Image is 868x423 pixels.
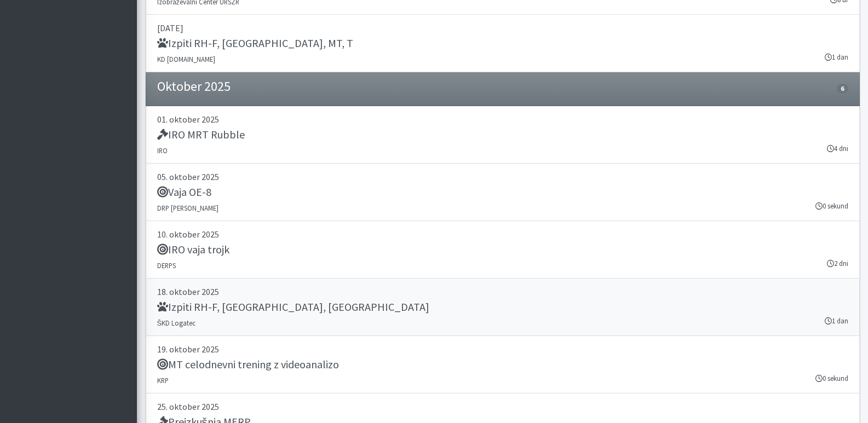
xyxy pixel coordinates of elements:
[827,258,848,269] small: 2 dni
[157,358,339,371] h5: MT celodnevni trening z videoanalizo
[827,143,848,154] small: 4 dni
[157,400,848,413] p: 25. oktober 2025
[157,228,848,241] p: 10. oktober 2025
[157,113,848,126] p: 01. oktober 2025
[157,204,219,212] small: DRP [PERSON_NAME]
[157,146,168,155] small: IRO
[157,128,245,141] h5: IRO MRT Rubble
[157,21,848,34] p: [DATE]
[157,55,215,63] small: KD [DOMAIN_NAME]
[157,243,229,256] h5: IRO vaja trojk
[837,84,848,94] span: 6
[157,285,848,298] p: 18. oktober 2025
[146,221,860,279] a: 10. oktober 2025 IRO vaja trojk DERPS 2 dni
[157,376,169,385] small: KRP
[157,79,231,95] h4: Oktober 2025
[146,15,860,72] a: [DATE] Izpiti RH-F, [GEOGRAPHIC_DATA], MT, T KD [DOMAIN_NAME] 1 dan
[157,37,353,50] h5: Izpiti RH-F, [GEOGRAPHIC_DATA], MT, T
[157,170,848,183] p: 05. oktober 2025
[146,164,860,221] a: 05. oktober 2025 Vaja OE-8 DRP [PERSON_NAME] 0 sekund
[146,106,860,164] a: 01. oktober 2025 IRO MRT Rubble IRO 4 dni
[157,261,176,270] small: DERPS
[825,316,848,326] small: 1 dan
[146,336,860,393] a: 19. oktober 2025 MT celodnevni trening z videoanalizo KRP 0 sekund
[815,373,848,384] small: 0 sekund
[157,343,848,356] p: 19. oktober 2025
[146,279,860,336] a: 18. oktober 2025 Izpiti RH-F, [GEOGRAPHIC_DATA], [GEOGRAPHIC_DATA] ŠKD Logatec 1 dan
[157,186,211,199] h5: Vaja OE-8
[157,318,196,327] small: ŠKD Logatec
[157,300,429,314] h5: Izpiti RH-F, [GEOGRAPHIC_DATA], [GEOGRAPHIC_DATA]
[825,52,848,62] small: 1 dan
[815,201,848,211] small: 0 sekund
